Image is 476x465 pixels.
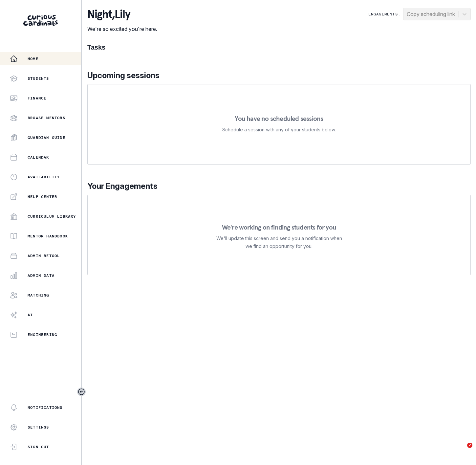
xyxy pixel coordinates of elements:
[87,43,471,51] h1: Tasks
[28,96,46,101] p: Finance
[23,15,58,26] img: Curious Cardinals Logo
[28,76,49,81] p: Students
[28,253,60,258] p: Admin Retool
[28,115,65,121] p: Browse Mentors
[28,312,33,318] p: AI
[28,444,49,450] p: Sign Out
[28,425,49,430] p: Settings
[28,174,60,180] p: Availability
[222,126,336,134] p: Schedule a session with any of your students below.
[28,273,54,278] p: Admin Data
[454,443,469,458] iframe: Intercom live chat
[28,194,57,199] p: Help Center
[28,293,49,298] p: Matching
[28,135,65,140] p: Guardian Guide
[368,11,400,17] p: Engagements:
[216,234,342,250] p: We'll update this screen and send you a notification when we find an opportunity for you.
[467,443,472,448] span: 2
[87,8,157,21] p: night , Lily
[28,214,76,219] p: Curriculum Library
[28,405,63,410] p: Notifications
[28,233,68,239] p: Mentor Handbook
[77,387,86,396] button: Toggle sidebar
[28,332,57,337] p: Engineering
[222,224,336,231] p: We're working on finding students for you
[235,115,323,122] p: You have no scheduled sessions
[87,70,471,81] p: Upcoming sessions
[87,180,471,192] p: Your Engagements
[28,56,38,61] p: Home
[28,155,49,160] p: Calendar
[87,25,157,33] p: We're so excited you're here.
